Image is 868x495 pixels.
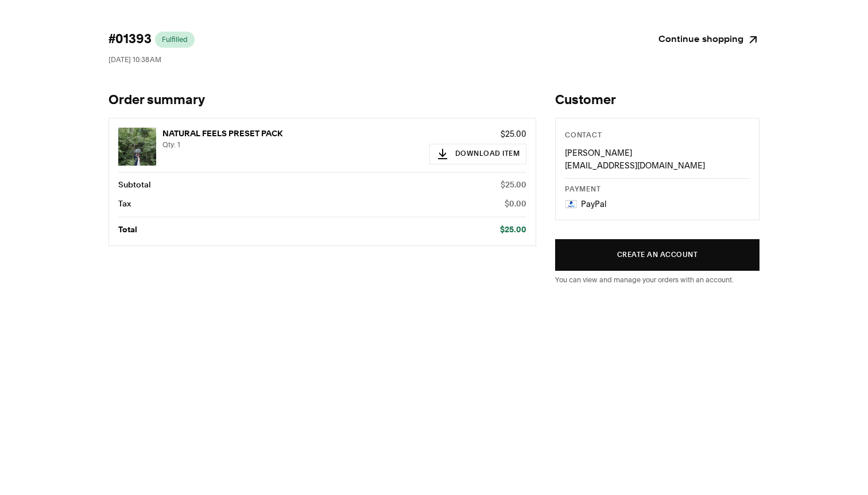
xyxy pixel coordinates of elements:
[555,275,734,284] span: You can view and manage your orders with an account.
[118,128,156,166] img: NATURAL FEELS PRESET PACK
[555,93,759,109] h2: Customer
[565,148,632,158] span: [PERSON_NAME]
[118,224,137,236] p: Total
[162,140,180,149] span: Qty: 1
[658,32,759,48] a: Continue shopping
[565,132,602,139] span: Contact
[505,198,526,210] p: $0.00
[565,160,705,171] span: [EMAIL_ADDRESS][DOMAIN_NAME]
[501,179,526,191] p: $25.00
[162,128,423,140] p: NATURAL FEELS PRESET PACK
[108,55,161,64] span: [DATE] 10:38 AM
[429,144,527,164] button: Download Item
[500,224,526,236] p: $25.00
[555,239,759,271] button: Create an account
[162,35,188,44] span: Fulfilled
[108,93,536,109] h1: Order summary
[108,32,152,48] span: #01393
[565,186,600,193] span: Payment
[581,198,607,210] p: PayPal
[118,198,131,210] p: Tax
[429,128,527,140] p: $25.00
[118,179,151,191] p: Subtotal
